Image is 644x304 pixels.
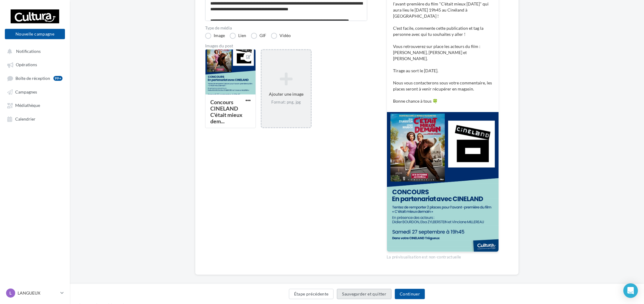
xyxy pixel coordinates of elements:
a: Calendrier [4,113,66,124]
div: Images du post [205,44,367,48]
div: Open Intercom Messenger [623,283,638,298]
span: Opérations [16,62,37,67]
span: Médiathèque [15,103,40,108]
a: Médiathèque [4,100,66,111]
span: Notifications [16,49,41,54]
label: Lien [230,33,246,39]
p: LANGUEUX [18,290,58,296]
div: Concours CINELAND C'était mieux dem... [210,99,242,125]
button: Nouvelle campagne [5,29,65,39]
span: L [10,290,12,296]
a: L LANGUEUX [5,287,65,299]
div: La prévisualisation est non-contractuelle [387,252,499,260]
a: Boîte de réception99+ [4,73,66,84]
button: Étape précédente [289,289,334,299]
label: Image [205,33,225,39]
span: Campagnes [15,89,37,94]
label: Type de média [205,26,367,30]
label: Vidéo [271,33,291,39]
button: Notifications [4,46,64,56]
button: Sauvegarder et quitter [337,289,391,299]
a: Opérations [4,59,66,70]
label: GIF [251,33,266,39]
div: 99+ [53,76,63,81]
span: Calendrier [15,116,36,121]
span: Boîte de réception [15,76,50,81]
button: Continuer [395,289,425,299]
a: Campagnes [4,86,66,97]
